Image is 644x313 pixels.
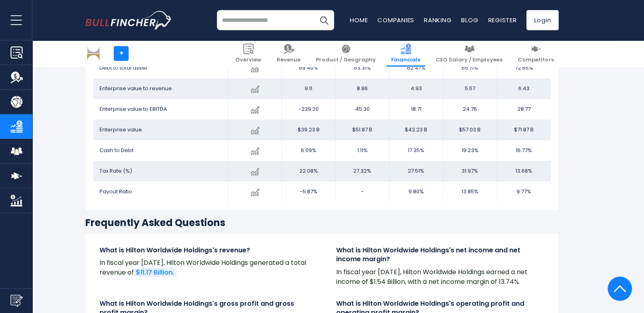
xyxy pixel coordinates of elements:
td: 6.09% [282,140,335,161]
td: 13.68% [497,161,551,182]
td: 18.71 [389,99,443,120]
p: In fiscal year [DATE], Hilton Worldwide Holdings earned a net income of $1.54 Billion, with a net... [336,267,544,287]
td: 8.96 [335,78,389,99]
span: Cash to Debt [100,146,133,154]
td: 62.47% [389,58,443,78]
td: 45.30 [335,99,389,120]
td: 6.43 [497,78,551,99]
span: Tax Rate (%) [100,167,132,175]
h4: What is Hilton Worldwide Holdings's net income and net income margin? [336,246,544,264]
td: 4.93 [389,78,443,99]
a: Home [350,16,368,24]
span: Enterprise value [100,126,142,133]
a: Blog [461,16,478,24]
h4: What is Hilton Worldwide Holdings's revenue? [100,246,308,255]
td: 9.11 [282,78,335,99]
td: 9.80% [389,182,443,202]
td: - [335,182,389,202]
span: Enterprise value to EBITDA [100,105,167,113]
a: Product / Geography [311,40,381,67]
a: Companies [377,16,414,24]
a: $11.17 Billion. [134,268,176,277]
td: $51.87 B [335,120,389,140]
td: 63.31% [335,58,389,78]
td: 19.23% [443,140,497,161]
h3: Frequently Asked Questions [85,216,559,229]
td: 1.11% [335,140,389,161]
a: Go to homepage [85,11,172,30]
a: Register [488,16,517,24]
span: CEO Salary / Employees [436,57,502,63]
td: $57.03 B [443,120,497,140]
td: 65.71% [443,58,497,78]
a: Overview [231,40,266,67]
img: HLT logo [86,46,101,61]
td: -239.20 [282,99,335,120]
td: 5.57 [443,78,497,99]
p: In fiscal year [DATE], Hilton Worldwide Holdings generated a total revenue of [100,258,308,277]
span: Debt to total asset [100,64,147,72]
span: Product / Geography [316,57,376,63]
td: 17.35% [389,140,443,161]
td: 16.77% [497,140,551,161]
span: Overview [235,57,261,63]
a: CEO Salary / Employees [431,40,507,67]
a: Ranking [424,16,451,24]
td: $71.87 B [497,120,551,140]
td: 72.65% [497,58,551,78]
span: Revenue [277,57,301,63]
td: 27.32% [335,161,389,182]
td: 9.77% [497,182,551,202]
td: $39.23 B [282,120,335,140]
img: bullfincher logo [85,11,172,30]
td: $43.23 B [389,120,443,140]
a: Revenue [272,40,305,67]
td: 22.08% [282,161,335,182]
td: 24.76 [443,99,497,120]
td: 27.51% [389,161,443,182]
a: Competitors [513,40,559,67]
a: Login [526,10,559,30]
a: Financials [386,40,425,67]
td: 28.77 [497,99,551,120]
td: 13.85% [443,182,497,202]
td: 31.97% [443,161,497,182]
span: Payout Ratio [100,188,132,195]
button: Search [314,10,334,30]
td: -5.87% [282,182,335,202]
span: Financials [391,57,420,63]
a: + [114,46,129,61]
td: 69.40% [282,58,335,78]
span: Enterprise value to revenue [100,85,172,92]
span: Competitors [518,57,554,63]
